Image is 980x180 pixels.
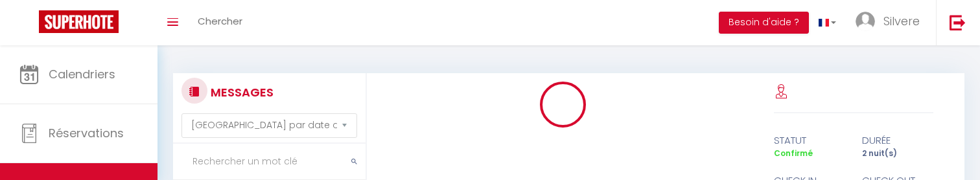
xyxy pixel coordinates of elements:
span: Réservations [49,125,124,141]
span: Confirmé [774,148,813,159]
img: logout [950,14,966,30]
img: ... [856,12,875,31]
input: Rechercher un mot clé [173,144,366,180]
img: Super Booking [39,10,119,33]
div: 2 nuit(s) [854,148,942,160]
span: Calendriers [49,66,115,82]
span: Silvere [883,13,920,29]
button: Besoin d'aide ? [719,12,809,34]
h3: MESSAGES [207,78,274,107]
span: Chercher [198,14,242,28]
div: durée [854,133,942,148]
div: statut [765,133,854,148]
